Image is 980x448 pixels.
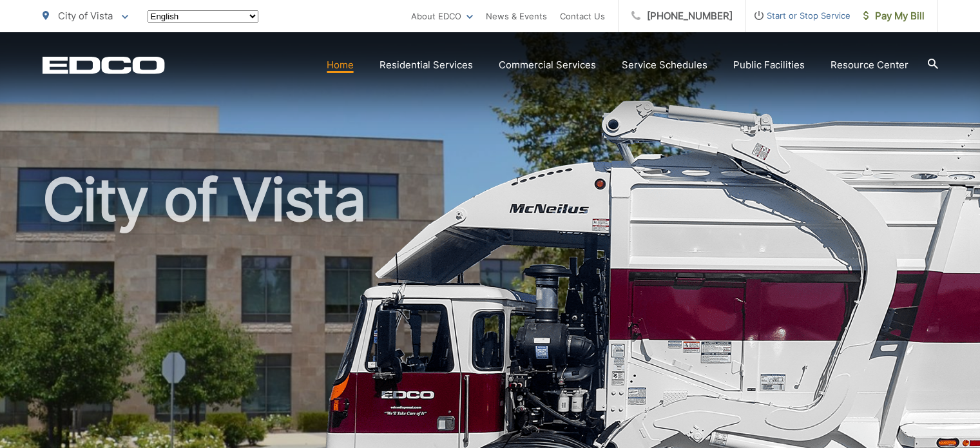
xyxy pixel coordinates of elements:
select: Select a language [148,10,258,23]
a: EDCD logo. Return to the homepage. [43,56,165,74]
a: Commercial Services [499,57,596,73]
a: About EDCO [411,8,473,24]
a: News & Events [486,8,547,24]
span: Pay My Bill [863,8,925,24]
a: Home [327,57,354,73]
span: City of Vista [58,10,113,22]
a: Residential Services [380,57,473,73]
a: Resource Center [831,57,908,73]
a: Contact Us [560,8,605,24]
a: Public Facilities [733,57,805,73]
a: Service Schedules [622,57,707,73]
